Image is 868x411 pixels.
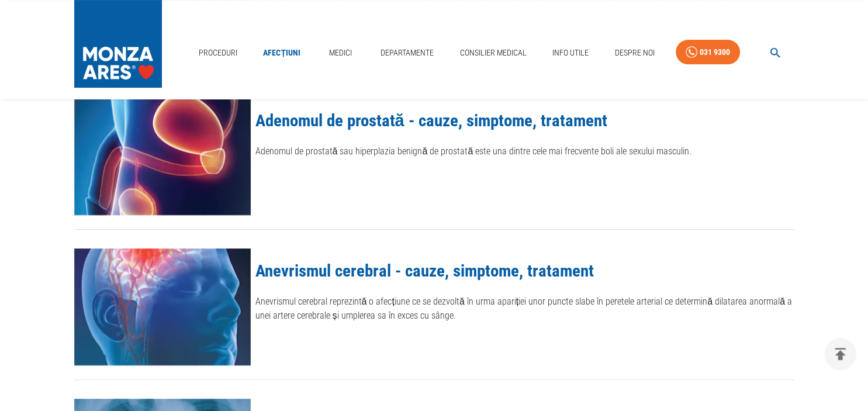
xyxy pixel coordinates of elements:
a: Info Utile [548,41,593,65]
a: Departamente [376,41,438,65]
a: 031 9300 [676,40,740,65]
img: Anevrismul cerebral - cauze, simptome, tratament [74,248,251,365]
a: Despre Noi [610,41,659,65]
button: delete [824,338,856,370]
a: Anevrismul cerebral - cauze, simptome, tratament [255,261,594,281]
a: Medici [321,41,359,65]
p: Anevrismul cerebral reprezintă o afecțiune ce se dezvoltă în urma apariției unor puncte slabe în ... [255,295,794,323]
div: 031 9300 [700,45,730,60]
a: Consilier Medical [455,41,531,65]
a: Adenomul de prostată - cauze, simptome, tratament [255,110,607,130]
p: Adenomul de prostată sau hiperplazia benignă de prostată este una dintre cele mai frecvente boli ... [255,144,794,158]
img: Adenomul de prostată - cauze, simptome, tratament [74,98,251,215]
a: Afecțiuni [258,41,305,65]
a: Proceduri [194,41,242,65]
